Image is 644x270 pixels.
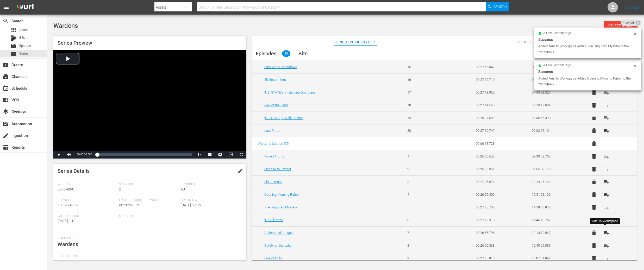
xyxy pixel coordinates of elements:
button: delete [588,86,600,99]
button: delete [588,252,600,265]
a: License to Protect [264,167,291,171]
td: 3 [401,175,457,188]
span: Episodes [256,50,277,57]
span: Wardens [58,241,78,247]
span: playlist_add [603,166,610,172]
a: [US_STATE]'s Unyielding Guardians [264,90,316,94]
td: 00:26:56.361 [470,163,526,175]
span: delete [591,102,597,108]
button: playlist_add [600,86,613,99]
span: playlist_add [603,192,610,198]
button: delete [588,188,600,201]
td: 19 [401,111,457,124]
img: ans4CAIJ8jUAAAAAAAAAAAAAAAAAAAAAAAAgQb4GAAAAAAAAAAAAAAAAAAAAAAAAJMjXAAAAAAAAAAAAAAAAAAAAAAAAgAT5G... [12,1,37,14]
span: Wurl Id [58,182,116,187]
span: Series Episodes / Bits [334,39,377,45]
span: delete [591,179,597,185]
button: Jump To Time [215,151,226,159]
button: delete [588,163,600,175]
span: Duration [58,198,116,202]
td: 1 [401,150,457,163]
button: delete [588,227,600,239]
td: 00:27:26.598 [470,175,526,188]
span: playlist_add [603,153,610,160]
a: Elk Encounters [264,78,286,82]
span: delete [591,115,597,121]
span: Series Preview [58,40,92,46]
span: Series Title: [58,236,240,240]
a: Safety on the Lake [264,243,291,247]
button: playlist_add [600,188,613,201]
td: 17 [401,86,457,99]
span: delete [591,89,597,96]
td: 00:27:12.710 [470,73,526,86]
div: Add To Workspace [592,219,618,223]
span: Series Scheduling [516,39,555,45]
button: delete [588,137,600,150]
a: Opening Morning Patrol [264,193,299,196]
span: Description: [58,254,240,259]
button: delete [588,176,600,188]
span: playlist_add [603,242,610,249]
td: 11:18:48.838 [526,201,582,214]
button: playlist_add [600,176,613,188]
td: 00:27:26.708 [470,201,526,214]
span: playlist_add [603,89,610,96]
button: Mute [64,151,74,159]
button: Play [53,151,64,159]
div: Added Item to Workspace Added Opening Morning Patrol to the workspace [538,76,632,86]
span: Episodes [181,182,240,187]
span: Bits [298,50,308,57]
td: 16 [401,73,457,86]
td: 00:26:56.796 [470,226,526,239]
span: Ingestion [3,133,9,139]
span: 00:00:00.000 [77,153,92,156]
span: delete [591,192,597,198]
a: Last Week Showdown [264,65,297,69]
td: 7 [401,226,457,239]
span: playlist_add [603,102,610,108]
button: playlist_add [600,239,613,252]
span: Episode [10,43,17,49]
span: Series ID [119,214,178,218]
a: Float Frenzy [264,180,282,184]
td: 12:40:09.085 [526,239,582,252]
span: VOD [3,97,9,103]
td: 09:30:02.762 [526,150,582,163]
button: playlist_add [600,252,613,265]
span: delete [591,166,597,172]
td: 00:26:56.538 [470,239,526,252]
a: Law of the Land [264,103,288,107]
span: delete [591,230,597,236]
td: 00:26:56.628 [470,150,526,163]
td: 09:03:06.134 [526,124,582,137]
span: 2 [119,187,121,191]
div: Video Player [53,50,246,159]
a: Line of Duty [264,256,282,260]
button: delete [588,99,600,111]
td: 00:27:14.563 [470,99,526,111]
span: Wardens [53,22,78,29]
span: 40 [181,187,185,191]
td: 00:25:37.509 [470,111,526,124]
button: playlist_add [600,99,613,111]
button: delete [588,201,600,214]
a: The Ungutted Mystery [264,205,297,209]
button: delete [588,239,600,252]
button: playlist_add [600,124,613,137]
td: 8 [401,239,457,252]
button: playlist_add [600,112,613,124]
button: Playback Rate [194,151,205,159]
span: Clear All [621,19,637,26]
span: playlist_add [603,255,610,261]
td: 4 [401,188,457,201]
span: delete [591,128,597,134]
a: [DATE] Patrol [264,218,283,222]
span: Episode Target Duration [119,198,178,202]
td: 07:15:49.389 [526,73,582,86]
td: 09:06:18.728 [470,137,526,150]
button: edit [234,165,246,177]
a: Last Patrol [264,129,280,133]
td: 10:51:22.130 [526,188,582,201]
span: Channels [3,74,9,80]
